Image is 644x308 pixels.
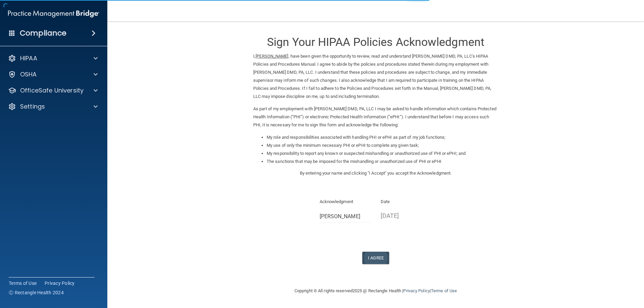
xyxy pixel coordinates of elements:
a: Terms of Use [431,288,457,293]
a: Settings [8,103,98,111]
p: I, , have been given the opportunity to review, read and understand [PERSON_NAME] DMD, PA, LLC’s ... [253,52,498,101]
p: Settings [20,103,45,111]
span: Ⓒ Rectangle Health 2024 [9,289,64,296]
p: Acknowledgment [320,198,371,206]
p: HIPAA [20,54,37,62]
h4: Compliance [20,28,66,38]
a: Privacy Policy [45,280,75,287]
p: By entering your name and clicking "I Accept" you accept the Acknowledgment. [253,169,498,177]
button: I Agree [362,252,389,264]
img: PMB logo [8,7,99,20]
li: My use of only the minimum necessary PHI or ePHI to complete any given task; [267,141,498,149]
a: HIPAA [8,54,98,62]
p: [DATE] [381,210,432,221]
a: OfficeSafe University [8,86,98,95]
p: OfficeSafe University [20,86,84,95]
a: Privacy Policy [403,288,430,293]
p: Date [381,198,432,206]
ins: [PERSON_NAME] [256,54,288,59]
li: My responsibility to report any known or suspected mishandling or unauthorized use of PHI or ePHI... [267,149,498,158]
a: Terms of Use [9,280,37,287]
a: OSHA [8,70,98,78]
p: As part of my employment with [PERSON_NAME] DMD, PA, LLC I may be asked to handle information whi... [253,105,498,129]
input: Full Name [320,210,371,223]
li: My role and responsibilities associated with handling PHI or ePHI as part of my job functions; [267,133,498,141]
li: The sanctions that may be imposed for the mishandling or unauthorized use of PHI or ePHI [267,158,498,166]
p: OSHA [20,70,37,78]
div: Copyright © All rights reserved 2025 @ Rectangle Health | | [253,280,498,302]
h3: Sign Your HIPAA Policies Acknowledgment [253,36,498,48]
